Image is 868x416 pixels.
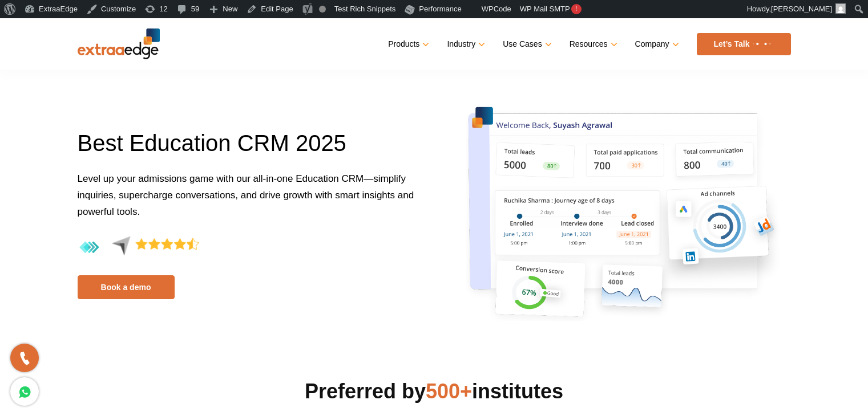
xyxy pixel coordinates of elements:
span: Level up your admissions game with our all-in-one Education CRM—simplify inquiries, supercharge c... [78,173,414,217]
a: Company [635,36,677,52]
a: Book a demo [78,275,175,299]
a: Resources [570,36,615,52]
a: Let’s Talk [697,33,791,55]
h1: Best Education CRM 2025 [78,128,426,170]
span: [PERSON_NAME] [771,5,832,13]
img: 4.4-aggregate-rating-by-users [78,236,199,259]
span: ! [571,4,582,14]
a: Industry [447,36,483,52]
a: Use Cases [503,36,549,52]
img: education-crm-banner [466,107,791,321]
span: 500+ [426,380,472,403]
a: Products [388,36,427,52]
h2: Preferred by institutes [78,378,791,405]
